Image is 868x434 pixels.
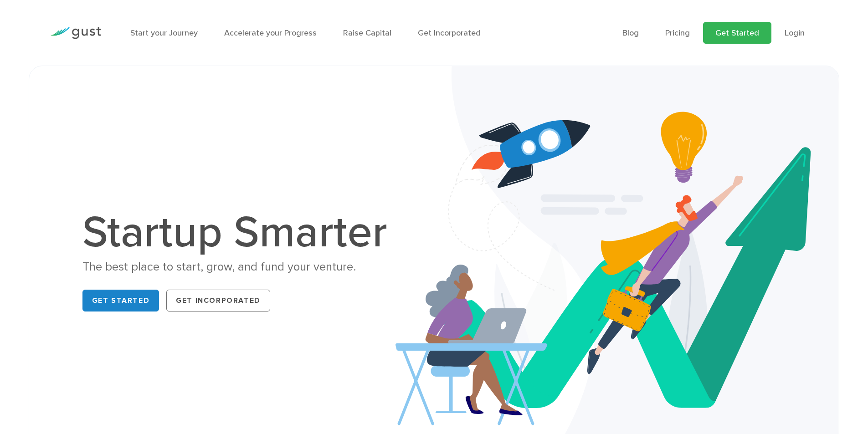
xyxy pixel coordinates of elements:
a: Start your Journey [130,28,198,38]
a: Blog [622,28,639,38]
a: Get Incorporated [418,28,481,38]
a: Pricing [665,28,690,38]
a: Login [785,28,805,38]
a: Accelerate your Progress [224,28,317,38]
h1: Startup Smarter [82,211,397,255]
div: The best place to start, grow, and fund your venture. [82,259,397,275]
img: Gust Logo [50,27,101,39]
a: Get Started [82,290,159,311]
a: Get Incorporated [166,290,270,311]
a: Get Started [703,22,771,44]
a: Raise Capital [343,28,391,38]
